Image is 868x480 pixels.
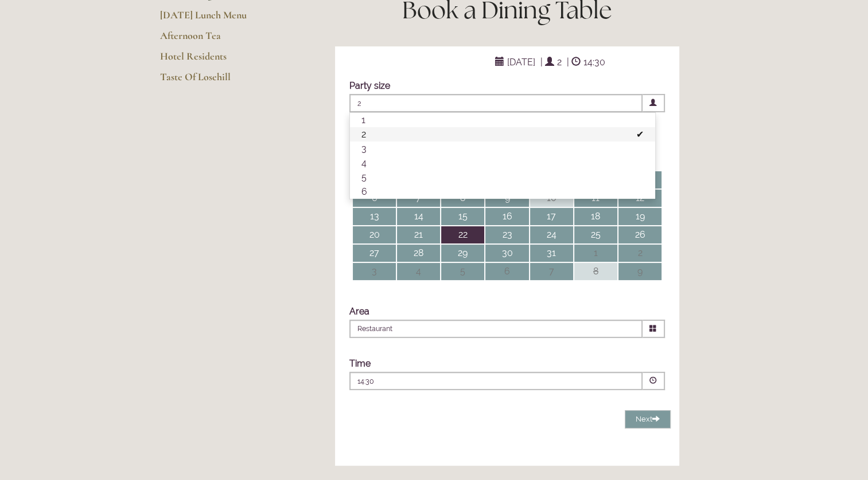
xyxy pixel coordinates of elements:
td: 3 [353,263,396,280]
span: 14:30 [581,54,608,70]
td: 23 [485,226,528,243]
span: 2 [349,94,643,112]
span: | [567,57,569,68]
td: 30 [485,245,528,262]
td: 24 [530,226,573,243]
td: 28 [397,245,440,262]
td: 22 [441,226,484,243]
label: Time [349,358,371,369]
td: 9 [618,263,661,280]
td: 31 [530,245,573,262]
span: [DATE] [504,54,538,70]
td: 5 [441,263,484,280]
td: 16 [485,208,528,225]
td: 20 [353,226,396,243]
td: 2 [618,245,661,262]
td: 27 [353,245,396,262]
a: Taste Of Losehill [160,70,270,91]
span: Next [636,415,660,423]
td: 18 [574,208,617,225]
li: 3 [350,141,655,156]
button: Next [625,410,671,429]
li: 5 [350,170,655,184]
td: 19 [618,208,661,225]
span: 2 [554,54,565,70]
p: 14:30 [357,376,565,387]
td: 25 [574,226,617,243]
td: 29 [441,245,484,262]
td: 8 [574,263,617,280]
li: 4 [350,156,655,170]
li: 6 [350,184,655,199]
label: Area [349,306,369,317]
td: 1 [574,245,617,262]
td: 14 [397,208,440,225]
a: Afternoon Tea [160,29,270,50]
td: 21 [397,226,440,243]
a: Hotel Residents [160,50,270,70]
label: Party size [349,80,390,91]
td: 17 [530,208,573,225]
td: 7 [530,263,573,280]
td: 6 [485,263,528,280]
td: 4 [397,263,440,280]
li: 1 [350,113,655,127]
span: | [540,57,543,68]
a: [DATE] Lunch Menu [160,9,270,29]
td: 13 [353,208,396,225]
td: 26 [618,226,661,243]
td: 15 [441,208,484,225]
li: 2 [350,127,655,141]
